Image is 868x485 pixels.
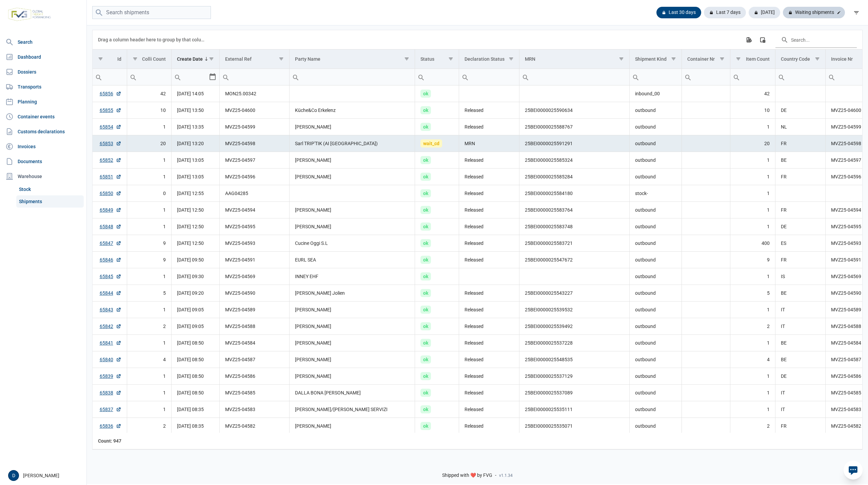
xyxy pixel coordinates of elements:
[404,56,409,61] span: Show filter options for column 'Party Name'
[730,119,775,135] td: 1
[127,368,172,385] td: 1
[459,418,519,434] td: Released
[127,252,172,268] td: 9
[415,50,459,69] td: Column Status
[127,69,172,85] input: Filter cell
[100,223,121,230] a: 65848
[629,235,682,252] td: outbound
[289,351,415,368] td: [PERSON_NAME]
[127,351,172,368] td: 4
[730,69,775,85] input: Filter cell
[127,235,172,252] td: 9
[629,202,682,218] td: outbound
[127,69,139,85] div: Search box
[629,169,682,185] td: outbound
[775,119,826,135] td: NL
[730,335,775,351] td: 1
[220,185,289,202] td: AAG04285
[629,102,682,119] td: outbound
[682,69,694,85] div: Search box
[730,218,775,235] td: 1
[730,169,775,185] td: 1
[289,202,415,218] td: [PERSON_NAME]
[100,389,121,396] a: 65838
[519,218,630,235] td: 25BEI0000025583748
[289,152,415,169] td: [PERSON_NAME]
[220,169,289,185] td: MVZ25-04596
[289,119,415,135] td: [PERSON_NAME]
[225,56,252,62] div: External Ref
[775,202,826,218] td: FR
[220,69,289,85] input: Filter cell
[519,50,630,69] td: Column MRN
[459,119,519,135] td: Released
[519,119,630,135] td: 25BEI0000025588767
[100,323,121,330] a: 65842
[756,34,769,46] div: Column Chooser
[127,50,172,69] td: Column Colli Count
[629,69,682,85] td: Filter cell
[459,235,519,252] td: Released
[100,290,121,296] a: 65844
[127,69,172,85] td: Filter cell
[629,351,682,368] td: outbound
[519,285,630,302] td: 25BEI0000025543227
[519,102,630,119] td: 25BEI0000025590634
[730,418,775,434] td: 2
[459,218,519,235] td: Released
[775,368,826,385] td: DE
[127,285,172,302] td: 5
[420,56,434,62] div: Status
[465,56,505,62] div: Declaration Status
[730,135,775,152] td: 20
[630,69,682,85] input: Filter cell
[415,69,459,85] input: Filter cell
[730,85,775,102] td: 42
[730,235,775,252] td: 400
[730,202,775,218] td: 1
[519,351,630,368] td: 25BEI0000025548535
[775,152,826,169] td: BE
[127,85,172,102] td: 42
[100,190,121,197] a: 65850
[100,406,121,413] a: 65837
[459,202,519,218] td: Released
[289,50,415,69] td: Column Party Name
[730,252,775,268] td: 9
[459,169,519,185] td: Released
[775,169,826,185] td: FR
[775,401,826,418] td: IT
[519,418,630,434] td: 25BEI0000025535071
[290,69,302,85] div: Search box
[209,69,217,85] div: Select
[630,69,642,85] div: Search box
[289,252,415,268] td: EURL SEA
[629,218,682,235] td: outbound
[775,318,826,335] td: IT
[3,80,84,94] a: Transports
[775,268,826,285] td: IS
[279,56,284,61] span: Show filter options for column 'External Ref'
[459,285,519,302] td: Released
[459,252,519,268] td: Released
[127,302,172,318] td: 1
[719,56,725,61] span: Show filter options for column 'Container Nr'
[730,285,775,302] td: 5
[289,385,415,401] td: DALLA BONA [PERSON_NAME]
[289,368,415,385] td: [PERSON_NAME]
[775,218,826,235] td: DE
[127,218,172,235] td: 1
[127,335,172,351] td: 1
[289,235,415,252] td: Cucine Oggi S.L
[519,169,630,185] td: 25BEI0000025585284
[459,69,471,85] div: Search box
[519,69,629,85] input: Filter cell
[459,401,519,418] td: Released
[100,207,121,213] a: 65849
[127,169,172,185] td: 1
[127,318,172,335] td: 2
[127,102,172,119] td: 10
[289,218,415,235] td: [PERSON_NAME]
[93,30,862,449] div: Data grid with 947 rows and 18 columns
[519,152,630,169] td: 25BEI0000025585324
